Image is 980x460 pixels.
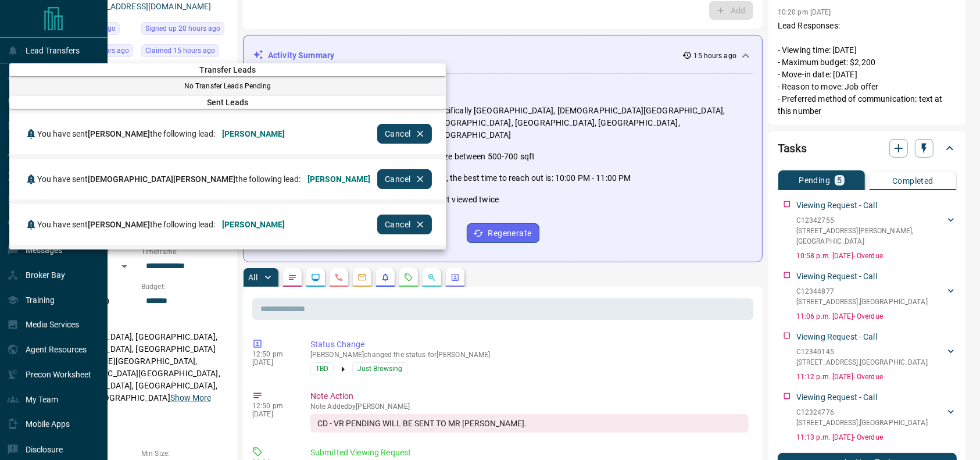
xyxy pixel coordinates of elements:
span: [PERSON_NAME] [88,129,150,138]
span: [PERSON_NAME] [307,174,370,184]
span: Transfer Leads [9,65,446,74]
span: You have sent the following lead: [37,220,215,229]
span: [PERSON_NAME] [88,220,150,229]
span: You have sent the following lead: [37,129,215,138]
span: Sent Leads [9,98,446,107]
span: You have sent the following lead: [37,174,301,184]
button: Cancel [377,169,432,189]
p: No Transfer Leads Pending [9,81,446,91]
span: [PERSON_NAME] [222,220,285,229]
span: [PERSON_NAME] [222,129,285,138]
button: Cancel [377,124,432,144]
span: [DEMOGRAPHIC_DATA][PERSON_NAME] [88,174,235,184]
button: Cancel [377,215,432,234]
